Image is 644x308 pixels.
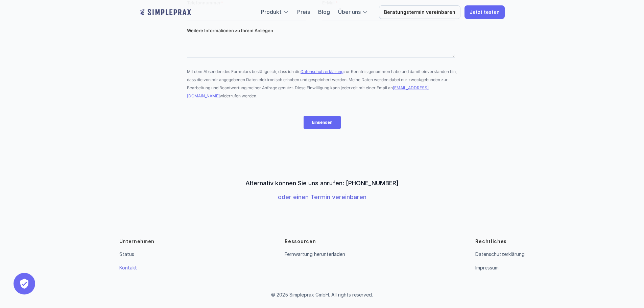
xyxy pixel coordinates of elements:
[271,292,373,298] p: © 2025 Simpleprax GmbH. All rights reserved.
[475,251,525,257] a: Datenschutzerklärung
[318,8,330,15] a: Blog
[384,9,455,15] p: Beratungstermin vereinbaren
[285,238,316,245] p: Ressourcen
[285,251,345,257] a: Fernwartung herunterladen
[475,238,507,245] p: Rechtliches
[119,251,134,257] a: Status
[470,9,500,15] p: Jetzt testen
[297,8,310,15] a: Preis
[475,265,499,270] a: Impressum
[278,193,366,200] a: oder einen Termin vereinbaren
[379,5,460,19] a: Beratungstermin vereinbaren
[338,8,361,15] a: Über uns
[464,5,505,19] a: Jetzt testen
[245,180,399,187] p: Alternativ können Sie uns anrufen: [PHONE_NUMBER]
[119,265,137,270] a: Kontakt
[261,8,282,15] a: Produkt
[119,238,155,245] p: Unternehmen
